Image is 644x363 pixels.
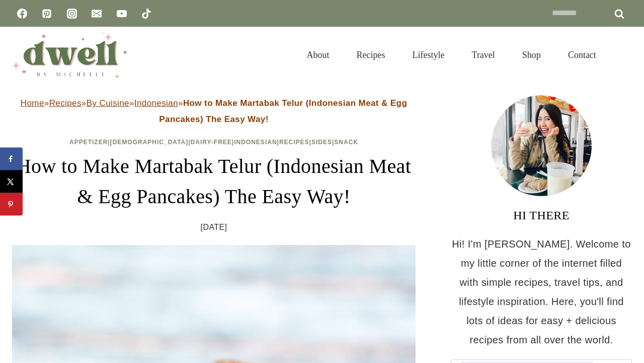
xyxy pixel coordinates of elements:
p: Hi! I'm [PERSON_NAME]. Welcome to my little corner of the internet filled with simple recipes, tr... [451,234,632,349]
a: By Cuisine [87,98,129,108]
a: Instagram [62,4,82,24]
button: View Search Form [615,46,632,64]
a: [DEMOGRAPHIC_DATA] [110,139,189,146]
a: Lifestyle [399,37,458,73]
a: Pinterest [37,4,57,24]
a: Appetizer [69,139,108,146]
a: Dairy-Free [191,139,232,146]
a: Snack [334,139,358,146]
a: Contact [554,37,610,73]
a: Shop [509,37,554,73]
h1: How to Make Martabak Telur (Indonesian Meat & Egg Pancakes) The Easy Way! [12,151,416,212]
a: Indonesian [234,139,277,146]
a: Recipes [49,98,82,108]
span: » » » » [21,98,407,124]
a: Travel [458,37,509,73]
a: Email [87,4,107,24]
a: TikTok [136,4,156,24]
strong: How to Make Martabak Telur (Indonesian Meat & Egg Pancakes) The Easy Way! [159,98,407,124]
a: Recipes [279,139,309,146]
nav: Primary Navigation [293,37,610,73]
a: Sides [311,139,332,146]
a: Facebook [12,4,32,24]
a: Home [21,98,44,108]
a: YouTube [112,4,132,24]
span: | | | | | | [69,139,358,146]
time: [DATE] [201,220,227,235]
img: DWELL by michelle [12,32,128,78]
h3: HI THERE [451,206,632,224]
a: About [293,37,343,73]
a: Indonesian [134,98,178,108]
a: Recipes [343,37,399,73]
